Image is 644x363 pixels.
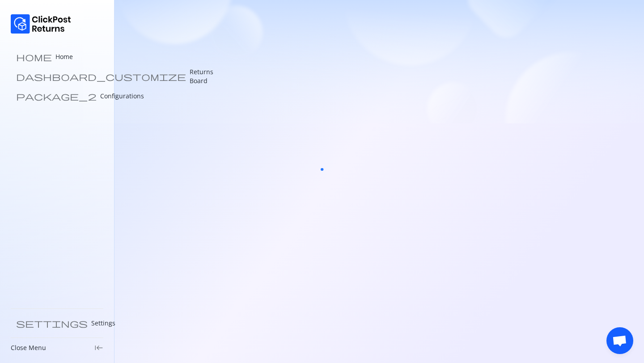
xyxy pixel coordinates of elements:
a: dashboard_customize Returns Board [11,68,103,85]
p: Close Menu [11,343,46,352]
a: settings Settings [11,314,103,332]
span: package_2 [16,92,97,101]
span: keyboard_tab_rtl [94,343,103,352]
span: dashboard_customize [16,72,186,81]
a: package_2 Configurations [11,87,103,105]
div: Close Menukeyboard_tab_rtl [11,343,103,352]
img: Logo [11,14,71,34]
p: Home [55,52,73,61]
span: home [16,52,52,61]
div: Open chat [606,327,633,354]
a: home Home [11,48,103,66]
span: settings [16,319,88,328]
p: Settings [91,319,115,328]
p: Returns Board [190,68,213,85]
p: Configurations [100,92,144,101]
